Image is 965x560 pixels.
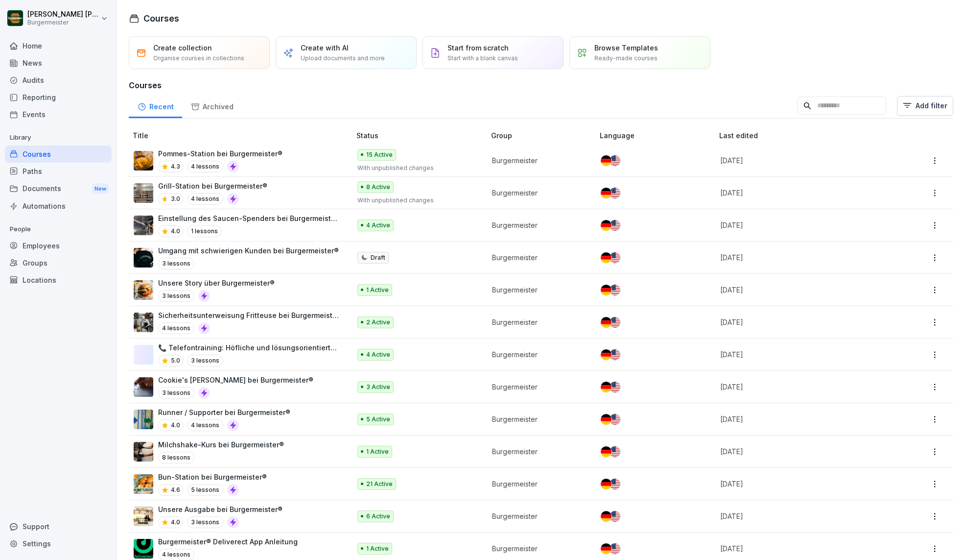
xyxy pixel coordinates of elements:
p: 4 lessons [187,161,223,172]
p: 8 lessons [158,452,194,463]
p: Burgermeister [492,446,584,457]
img: yk83gqu5jn5gw35qhtj3mpve.png [134,280,153,300]
img: us.svg [610,349,620,360]
p: Library [5,130,112,146]
p: Draft [371,253,385,262]
a: Groups [5,254,112,271]
a: DocumentsNew [5,180,112,198]
img: de.svg [601,285,612,295]
img: f8nsb2zppzm2l97o7hbbwwyn.png [134,313,153,332]
p: [DATE] [720,220,882,230]
div: New [92,183,109,195]
img: de.svg [601,543,612,554]
a: Locations [5,271,112,289]
p: [DATE] [720,285,882,295]
p: Status [356,130,487,141]
img: de.svg [601,349,612,360]
img: x32dz0k9zd8ripspd966jmg8.png [134,216,153,235]
p: Organise courses in collections [153,54,244,63]
img: us.svg [610,446,620,457]
p: 📞 Telefontraining: Höfliche und lösungsorientierte Kommunikation [158,342,341,353]
p: 1 lessons [187,225,222,237]
p: Language [600,130,716,141]
p: 4 lessons [158,322,194,334]
p: [DATE] [720,188,882,198]
div: Reporting [5,89,112,106]
img: us.svg [610,511,620,522]
img: us.svg [610,543,620,554]
p: [DATE] [720,543,882,554]
a: Home [5,37,112,54]
p: Last edited [719,130,894,141]
p: 3.0 [171,195,180,203]
p: Title [133,130,353,141]
p: Ready-made courses [594,54,658,63]
img: de.svg [601,188,612,198]
p: Start from scratch [447,43,509,53]
img: aemezlse0nbjot87hdvholbb.png [134,507,153,526]
h3: Courses [129,79,953,91]
div: Archived [182,93,242,118]
p: 4.0 [171,518,180,527]
a: Settings [5,535,112,552]
img: de.svg [601,317,612,328]
img: iocl1dpi51biw7n1b1js4k54.png [134,151,153,170]
p: Milchshake-Kurs bei Burgermeister® [158,439,284,450]
p: Pommes-Station bei Burgermeister® [158,148,282,159]
p: Runner / Supporter bei Burgermeister® [158,407,290,417]
a: Audits [5,72,112,89]
p: Burgermeister [492,188,584,198]
img: us.svg [610,188,620,198]
a: Events [5,106,112,123]
img: us.svg [610,317,620,328]
p: 3 lessons [158,290,194,302]
p: Upload documents and more [301,54,385,63]
p: With unpublished changes [357,196,475,205]
p: Create with AI [301,43,349,53]
p: 1 Active [366,286,389,294]
p: 4 lessons [187,419,223,431]
div: Support [5,518,112,535]
p: 3 Active [366,383,390,391]
img: de.svg [601,479,612,489]
p: People [5,221,112,237]
img: us.svg [610,382,620,392]
p: 5.0 [171,356,180,365]
p: 4 Active [366,350,390,359]
img: us.svg [610,414,620,425]
p: Burgermeister [492,414,584,424]
p: 4 Active [366,221,390,230]
img: de.svg [601,511,612,522]
div: Paths [5,163,112,180]
img: de.svg [601,155,612,166]
p: Browse Templates [594,43,658,53]
img: z6ker4of9xbb0v81r67gpa36.png [134,410,153,429]
img: us.svg [610,155,620,166]
p: 4.6 [171,486,180,494]
p: With unpublished changes [357,164,475,172]
p: Grill-Station bei Burgermeister® [158,181,267,191]
p: Einstellung des Saucen-Spenders bei Burgermeister® [158,213,341,223]
p: [DATE] [720,511,882,521]
a: Courses [5,146,112,163]
p: 4.0 [171,227,180,236]
img: de.svg [601,382,612,392]
a: Recent [129,93,182,118]
img: de.svg [601,414,612,425]
img: us.svg [610,479,620,489]
p: 15 Active [366,150,393,159]
p: 3 lessons [187,516,223,528]
img: de.svg [601,220,612,231]
a: News [5,54,112,72]
p: 21 Active [366,480,393,488]
p: [DATE] [720,155,882,166]
img: us.svg [610,252,620,263]
p: 1 Active [366,447,389,456]
a: Automations [5,197,112,215]
img: ef4vp5hzwwekud6oh6ceosv8.png [134,183,153,203]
